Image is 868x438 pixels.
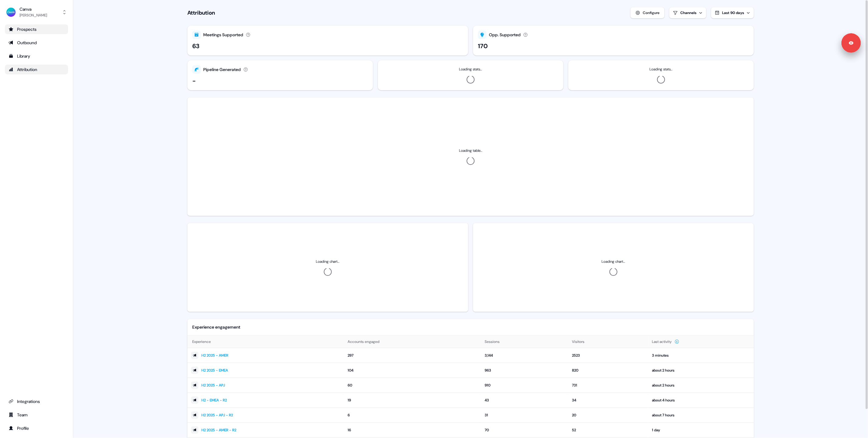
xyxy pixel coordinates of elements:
div: 19 [348,397,477,403]
span: Last 90 days [722,10,744,15]
div: 963 [485,367,565,373]
div: Outbound [9,40,64,46]
div: 70 [485,427,565,433]
div: 910 [485,382,565,388]
div: Loading chart... [602,258,625,265]
div: 43 [485,397,565,403]
div: Attribution [9,66,64,73]
div: about 7 hours [652,412,750,418]
div: 2523 [572,352,645,358]
div: Pipeline Generated [203,66,241,73]
a: Go to outbound experience [5,38,68,48]
div: 60 [348,382,477,388]
div: Team [9,412,64,418]
button: Sessions [485,336,507,347]
button: Configure [631,7,664,18]
div: Integrations [9,398,64,404]
div: 20 [572,412,645,418]
div: 170 [478,41,488,51]
button: Visitors [572,336,592,347]
button: Last 90 days [711,7,754,18]
div: 1 day [652,427,750,433]
a: Go to integrations [5,397,68,406]
button: Accounts engaged [348,336,387,347]
div: 3 minutes [652,352,750,358]
a: H2 2025 - AMER [201,352,228,358]
div: 820 [572,367,645,373]
button: Canva[PERSON_NAME] [5,5,68,20]
div: Canva [20,6,47,12]
h3: Loading stats... [459,66,482,72]
div: Loading table... [459,148,482,154]
div: Configure [643,10,660,16]
a: H2 2025 - AMER - R2 [201,427,236,433]
div: Channels [680,10,696,16]
a: Go to attribution [5,65,68,74]
h1: Attribution [187,9,215,16]
div: 104 [348,367,477,373]
div: 31 [485,412,565,418]
div: 3,144 [485,352,565,358]
button: Pipeline Generated- [187,60,373,90]
a: H2 - EMEA - R2 [201,397,227,403]
a: Go to team [5,410,68,420]
div: Library [9,53,64,59]
a: Go to profile [5,423,68,433]
div: about 4 hours [652,397,750,403]
a: H2 2025 - APJ - R2 [201,412,233,418]
button: Meetings Supported63 [187,26,468,55]
button: Experience [192,336,218,347]
a: Go to templates [5,51,68,61]
div: 34 [572,397,645,403]
div: about 2 hours [652,382,750,388]
button: Channels [669,7,706,18]
div: 731 [572,382,645,388]
a: Go to prospects [5,24,68,34]
div: 6 [348,412,477,418]
div: Loading chart... [316,258,340,265]
div: Opp. Supported [489,32,521,38]
div: Experience engagement [192,324,240,330]
div: [PERSON_NAME] [20,12,47,18]
div: 63 [192,41,199,51]
div: Meetings Supported [203,32,243,38]
a: H2 2025 - EMEA [201,367,228,373]
div: - [192,76,196,85]
div: about 2 hours [652,367,750,373]
div: 297 [348,352,477,358]
div: 52 [572,427,645,433]
div: Prospects [9,26,64,32]
h3: Loading stats... [650,66,673,72]
div: Profile [9,425,64,431]
button: Last activity [652,336,679,347]
a: H2 2025 - APJ [201,382,225,388]
div: 16 [348,427,477,433]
